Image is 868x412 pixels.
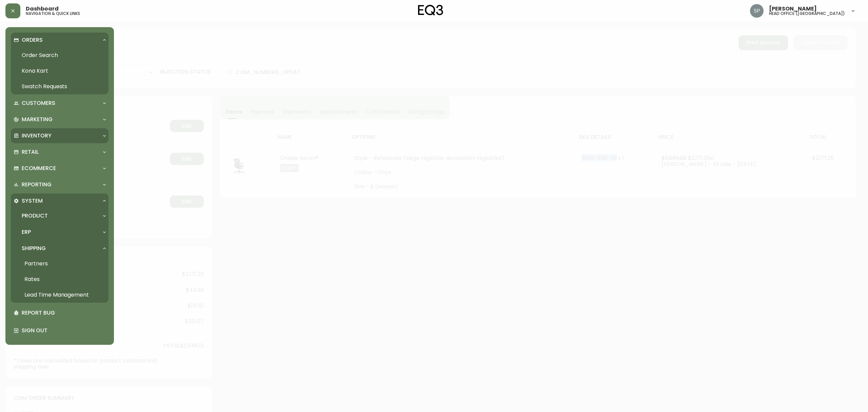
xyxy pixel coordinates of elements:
[22,327,106,334] p: Sign Out
[11,79,108,94] a: Swatch Requests
[11,63,108,79] a: Kona Kart
[22,36,43,44] p: Orders
[22,197,43,205] p: System
[22,228,31,236] p: ERP
[11,145,108,160] div: Retail
[11,177,108,192] div: Reporting
[11,96,108,111] div: Customers
[750,4,764,18] img: 0cb179e7bf3690758a1aaa5f0aafa0b4
[22,212,48,220] p: Product
[11,241,108,256] div: Shipping
[11,208,108,223] div: Product
[11,48,108,63] a: Order Search
[22,148,39,156] p: Retail
[22,165,56,172] p: Ecommerce
[22,132,52,139] p: Inventory
[11,322,108,339] div: Sign Out
[11,33,108,48] div: Orders
[22,309,106,317] p: Report Bug
[11,193,108,208] div: System
[22,245,46,252] p: Shipping
[11,271,108,287] a: Rates
[26,12,80,16] h5: navigation & quick links
[22,181,52,188] p: Reporting
[769,12,845,16] h5: head office ([GEOGRAPHIC_DATA])
[22,116,53,123] p: Marketing
[418,5,443,16] img: logo
[11,256,108,271] a: Partners
[11,304,108,322] div: Report Bug
[22,99,55,107] p: Customers
[11,112,108,127] div: Marketing
[11,128,108,143] div: Inventory
[769,6,817,12] span: [PERSON_NAME]
[26,6,59,12] span: Dashboard
[11,225,108,240] div: ERP
[11,287,108,303] a: Lead Time Management
[11,161,108,176] div: Ecommerce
